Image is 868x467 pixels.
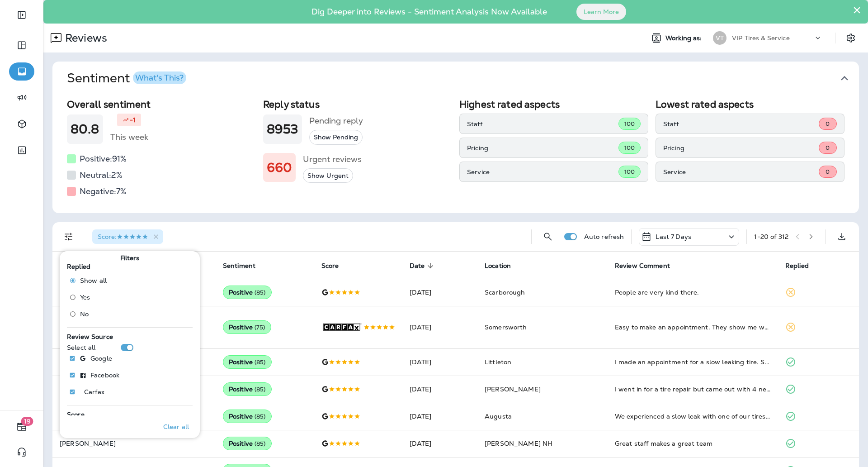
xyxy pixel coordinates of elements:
span: 100 [624,168,635,176]
span: Replied [785,262,809,270]
p: [PERSON_NAME] [60,440,208,447]
td: [DATE] [402,279,477,306]
p: VIP Tires & Service [732,34,790,42]
span: 100 [624,120,635,128]
h5: Negative: 7 % [80,184,127,199]
div: I made an appointment for a slow leaking tire. Service was quick and efficient with no effort to ... [615,357,771,367]
h1: 80.8 [71,122,99,137]
p: Carfax [84,388,104,396]
button: Filters [60,228,78,246]
span: Location [485,262,523,270]
td: [DATE] [402,430,477,457]
div: Great staff makes a great team [615,439,771,448]
div: 1 - 20 of 312 [754,233,788,240]
span: Sentiment [223,262,255,270]
span: Filters [120,254,140,262]
p: Clear all [163,423,189,430]
span: 100 [624,144,635,152]
p: Google [90,355,112,362]
span: Littleton [485,358,511,366]
button: Settings [843,30,859,46]
button: What's This? [133,71,186,84]
h5: This week [110,130,148,144]
h5: Urgent reviews [303,152,362,167]
div: People are very kind there. [615,288,771,297]
div: What's This? [135,74,184,82]
span: ( 85 ) [255,358,266,366]
span: 0 [826,168,830,176]
p: Select all [67,344,95,351]
button: Show Urgent [303,168,353,183]
div: Positive [223,320,271,334]
button: 19 [9,418,34,436]
div: Easy to make an appointment. They show me why I needed an alignment. [615,323,771,332]
p: Facebook [90,372,119,379]
span: Score : [98,233,148,241]
h1: 8953 [267,122,298,137]
div: Positive [223,286,272,299]
p: Dig Deeper into Reviews - Sentiment Analysis Now Available [285,10,573,13]
div: Positive [223,437,272,450]
td: [DATE] [402,403,477,430]
span: Augusta [485,412,512,420]
p: Staff [467,120,618,128]
p: Pricing [467,144,618,152]
p: Service [663,168,819,176]
button: Expand Sidebar [9,6,34,24]
button: Export as CSV [833,228,851,246]
button: Close [853,3,861,17]
p: Last 7 Days [656,233,691,240]
span: ( 85 ) [255,440,266,448]
span: Location [485,262,511,270]
p: Reviews [61,31,107,45]
h2: Reply status [263,99,452,110]
button: Learn More [576,4,626,20]
span: Review Source [67,333,113,341]
span: Show all [80,277,107,284]
p: Auto refresh [584,233,624,240]
button: SentimentWhat's This? [60,62,866,95]
h5: Positive: 91 % [80,152,127,166]
span: Review Comment [615,262,670,270]
div: Positive [223,382,272,396]
span: Somersworth [485,323,527,331]
button: Clear all [160,415,193,438]
h2: Highest rated aspects [459,99,648,110]
div: I went in for a tire repair but came out with 4 new tires. My tires were at the end of their natu... [615,385,771,394]
p: Pricing [663,144,819,152]
span: Yes [80,294,90,301]
div: Positive [223,355,272,369]
span: ( 75 ) [255,324,265,331]
div: Filters [60,246,200,438]
span: Date [410,262,425,270]
p: Service [467,168,618,176]
div: SentimentWhat's This? [52,95,859,213]
p: Staff [663,120,819,128]
button: Show Pending [309,130,363,145]
p: -1 [130,115,136,124]
span: Date [410,262,437,270]
span: Replied [67,262,90,271]
td: [DATE] [402,306,477,348]
span: Score [67,410,85,419]
span: Score [321,262,351,270]
div: We experienced a slow leak with one of our tires, while traveling 800 miles from home. The Servic... [615,412,771,421]
span: ( 85 ) [255,289,266,296]
div: Positive [223,410,272,423]
h1: 660 [267,160,292,175]
span: Review Comment [615,262,682,270]
h2: Overall sentiment [67,99,256,110]
h1: Sentiment [67,71,186,86]
td: [DATE] [402,376,477,403]
span: Sentiment [223,262,267,270]
span: 0 [826,120,830,128]
button: Search Reviews [539,228,557,246]
span: No [80,310,89,318]
span: [PERSON_NAME] [485,385,541,393]
h5: Pending reply [309,114,363,128]
td: [DATE] [402,348,477,376]
span: Scarborough [485,288,525,296]
div: VT [713,31,726,45]
span: ( 85 ) [255,386,266,393]
span: 0 [826,144,830,152]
